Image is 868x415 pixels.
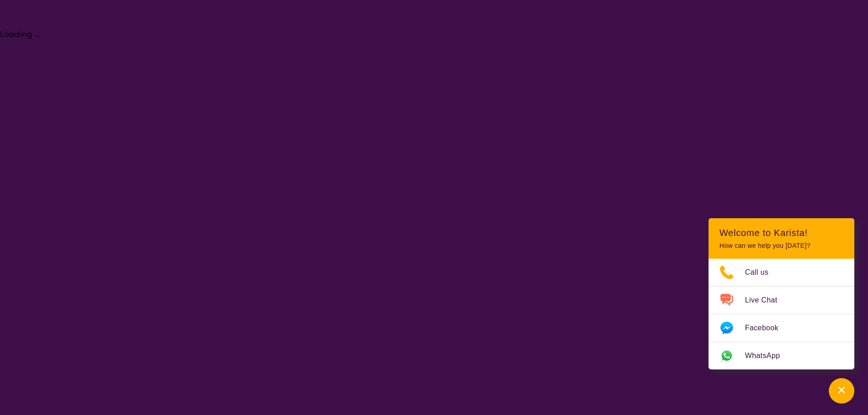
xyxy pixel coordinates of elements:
p: How can we help you [DATE]? [719,242,843,250]
span: Call us [745,266,780,279]
h2: Welcome to Karista! [719,227,843,238]
button: Channel Menu [829,378,854,404]
span: Facebook [745,321,789,335]
a: Web link opens in a new tab. [709,342,854,369]
ul: Choose channel [709,259,854,369]
span: Live Chat [745,293,788,307]
div: Channel Menu [709,218,854,369]
span: WhatsApp [745,349,791,363]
